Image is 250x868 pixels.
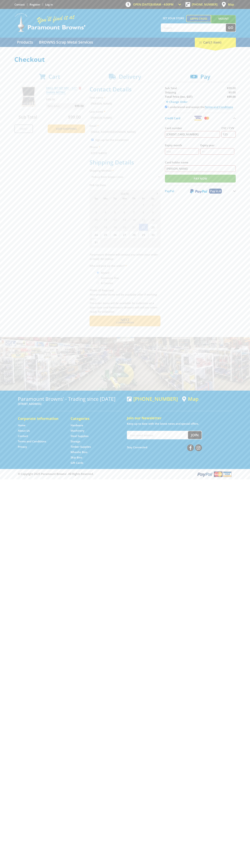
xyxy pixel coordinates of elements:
img: PayPal [190,189,207,193]
button: Join [188,431,202,439]
a: Go to the Terms and Conditions page [18,440,46,443]
span: $99.00 [227,86,236,90]
div: ® Copyright 2025 Paramount Browns'. All Rights Reserved. [14,471,236,477]
span: (1 item) [210,40,221,44]
a: Mount [PERSON_NAME] [211,15,236,29]
label: CVC / CVV [221,126,236,130]
input: Your email address [127,431,188,439]
label: Card number [165,126,220,130]
label: Expiry month [165,143,199,147]
input: YY [200,148,234,155]
span: $0.00 [229,91,236,94]
label: Card holder name [165,160,236,164]
a: Go to the Products page [14,38,36,47]
span: Pay in 4 [210,189,221,193]
input: Search [161,24,226,32]
a: Gepps Cross [186,15,211,22]
button: PayPal Pay in 4 [165,185,236,196]
a: Go to the Home page [18,423,26,427]
a: Go to the Wheelie Bins page [71,450,87,454]
a: Go to the Storage page [71,440,80,443]
div: Cart [195,38,236,47]
a: Go to the Gift Cards page [71,461,83,465]
span: Set your store [161,15,186,21]
a: Go to the About Us page [18,429,30,433]
span: Sub Total [165,86,177,90]
h3: Paramount Browns' - Trading since [DATE] [18,396,123,402]
span: Pay [200,73,210,80]
button: Go [226,24,236,32]
input: Pay Now [165,175,236,183]
strong: Total Price (inc. GST) [165,95,192,98]
strong: $99.00 [227,95,236,98]
input: MM [165,148,199,155]
a: Go to the Timber Supplies page [71,445,91,449]
h5: Categories [71,416,116,421]
a: Terms and Conditions [205,105,233,109]
span: OPEN [DATE] [133,3,174,6]
a: Go to the Privacy page [18,445,27,449]
span: 8:00am - 4:00pm [151,3,174,6]
span: Credit Card [165,116,180,120]
a: Go to the Hardware page [71,423,83,427]
a: View a map of Gepps Cross location [182,396,199,402]
img: Paramount Browns' [14,13,86,32]
a: Change Order [165,99,189,105]
button: Credit Card [165,113,236,123]
a: Go to the Machinery page [71,429,84,433]
a: Go to the Contact page [14,3,25,6]
h5: Join our Newsletter [127,416,232,421]
input: Please accept the terms and conditions. [165,106,167,108]
a: Go to the Contact page [18,434,28,438]
p: Keep up to date with the latest news and special offers. [127,421,232,426]
img: Visa [194,116,202,120]
h5: Corporate Information [18,416,63,421]
a: Go to the registration page [30,3,40,6]
img: PayPal, Mastercard, Visa accepted [197,471,232,477]
a: Log in [45,3,53,6]
div: [PHONE_NUMBER] [127,396,178,402]
img: Mastercard [204,116,210,120]
span: Shipping [165,91,176,94]
label: I understand and accept the [168,105,233,109]
a: Go to the Steel Supplies page [71,434,88,438]
a: Go to the BROWNS Scrap Metal Services page [36,38,96,47]
span: Change Order [169,100,187,104]
h1: Checkout [14,56,236,63]
div: Stay Connected [127,443,202,452]
label: Expiry year [200,143,234,147]
span: PayPal [165,189,174,193]
a: Go to the Skip Bins page [71,456,82,459]
p: [STREET_ADDRESS] [18,402,123,406]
